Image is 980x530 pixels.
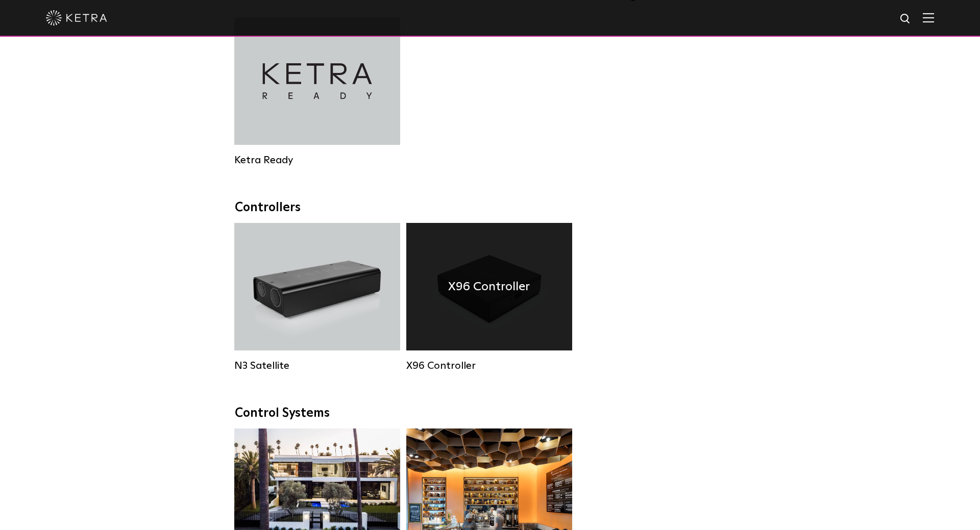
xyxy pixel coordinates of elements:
a: Ketra Ready Ketra Ready [234,17,400,166]
div: X96 Controller [406,360,572,372]
div: Ketra Ready [234,154,400,166]
a: X96 Controller X96 Controller [406,223,572,372]
img: Hamburger%20Nav.svg [923,13,934,22]
a: N3 Satellite N3 Satellite [234,223,400,372]
img: ketra-logo-2019-white [46,10,107,26]
img: search icon [899,13,912,26]
h4: X96 Controller [448,277,530,296]
div: N3 Satellite [234,360,400,372]
div: Control Systems [235,406,745,421]
div: Controllers [235,200,745,215]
